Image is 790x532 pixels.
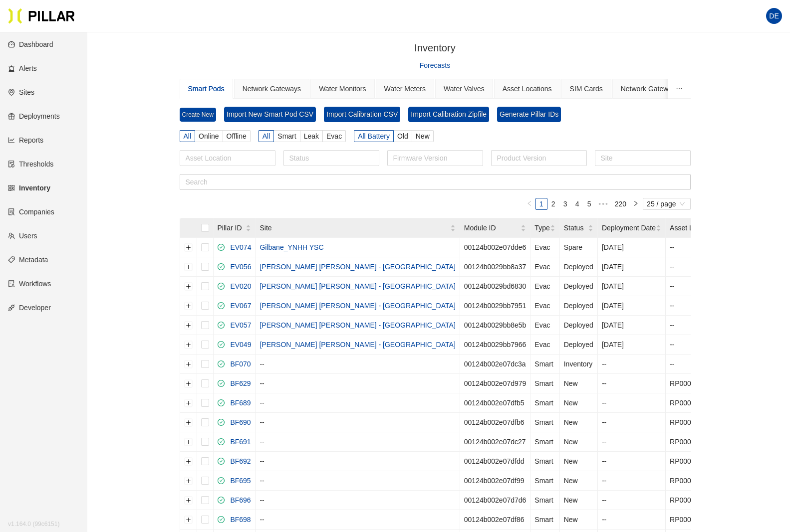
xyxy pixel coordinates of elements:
[560,316,598,335] td: Deployed
[666,452,726,471] td: RP000005
[460,393,531,413] td: 00124b002e07dfb5
[260,263,455,271] a: [PERSON_NAME] [PERSON_NAME] - [GEOGRAPHIC_DATA]
[226,438,251,446] a: BF691
[560,510,598,530] td: New
[184,457,192,465] button: Expand row
[630,198,642,210] li: Next Page
[560,335,598,355] td: Deployed
[180,108,216,122] a: Create New
[256,432,460,452] td: --
[598,374,666,393] td: --
[497,107,561,122] button: Generate Pillar IDs
[218,438,225,445] span: check-circle
[612,198,629,209] a: 220
[460,413,531,432] td: 00124b002e07dfb6
[226,399,251,407] a: BF689
[384,83,426,94] div: Water Meters
[666,432,726,452] td: RP000005
[460,296,531,316] td: 00124b0029bb7951
[666,257,726,277] td: --
[256,374,460,393] td: --
[666,510,726,530] td: RP000005
[530,335,559,355] td: Evac
[633,200,639,206] span: right
[358,132,390,140] span: All Battery
[547,198,559,210] li: 2
[416,132,430,140] span: New
[260,341,455,349] a: [PERSON_NAME] [PERSON_NAME] - [GEOGRAPHIC_DATA]
[666,393,726,413] td: RP000005
[530,355,559,374] td: Smart
[530,257,559,277] td: Evac
[218,516,225,523] span: check-circle
[560,198,571,209] a: 3
[460,335,531,355] td: 00124b0029bb7966
[527,200,532,206] span: left
[530,393,559,413] td: Smart
[769,8,779,24] span: DE
[460,471,531,491] td: 00124b002e07df99
[560,257,598,277] td: Deployed
[226,418,251,426] a: BF690
[260,321,455,329] a: [PERSON_NAME] [PERSON_NAME] - [GEOGRAPHIC_DATA]
[460,316,531,335] td: 00124b0029bb8e5b
[666,471,726,491] td: RP000005
[8,8,75,24] img: Pillar Technologies
[598,471,666,491] td: --
[460,510,531,530] td: 00124b002e07df86
[218,477,225,484] span: check-circle
[666,335,726,355] td: --
[184,477,192,485] button: Expand row
[464,222,521,233] span: Module ID
[530,238,559,257] td: Evac
[226,477,251,485] a: BF695
[8,88,34,96] a: environmentSites
[647,198,686,209] span: 25 / page
[460,238,531,257] td: 00124b002e07dde6
[598,355,666,374] td: --
[530,471,559,491] td: Smart
[536,198,547,209] a: 1
[571,198,583,210] li: 4
[564,222,588,233] span: Status
[560,296,598,316] td: Deployed
[304,132,319,140] span: Leak
[226,379,251,387] a: BF629
[227,132,247,140] span: Offline
[8,112,60,120] a: giftDeployments
[218,283,225,290] span: check-circle
[666,491,726,510] td: RP000005
[530,296,559,316] td: Evac
[643,198,690,210] div: Page Size
[256,452,460,471] td: --
[408,107,489,122] button: Import Calibration Zipfile
[8,208,54,216] a: solutionCompanies
[595,198,611,210] span: •••
[584,198,595,209] a: 5
[560,452,598,471] td: New
[260,222,450,233] span: Site
[530,432,559,452] td: Smart
[602,222,656,233] span: Deployment Date
[598,510,666,530] td: --
[218,222,246,233] span: Pillar ID
[218,399,225,406] span: check-circle
[8,160,53,168] a: exceptionThresholds
[8,184,50,192] a: qrcodeInventory
[8,64,37,72] a: alertAlerts
[184,132,192,140] span: All
[560,413,598,432] td: New
[460,491,531,510] td: 00124b002e07d7d6
[218,341,225,348] span: check-circle
[560,432,598,452] td: New
[184,516,192,524] button: Expand row
[188,83,225,94] div: Smart Pods
[530,277,559,296] td: Evac
[560,238,598,257] td: Spare
[184,438,192,446] button: Expand row
[218,380,225,387] span: check-circle
[420,60,450,71] a: Forecasts
[534,222,549,233] span: Type
[184,379,192,387] button: Expand row
[263,132,270,140] span: All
